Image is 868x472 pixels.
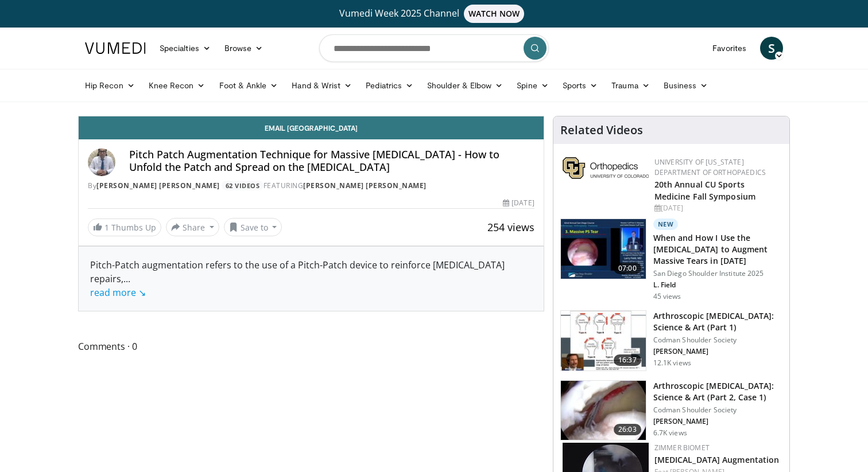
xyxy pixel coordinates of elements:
div: Pitch-Patch augmentation refers to the use of a Pitch-Patch device to reinforce [MEDICAL_DATA] re... [90,258,532,299]
a: [PERSON_NAME] [PERSON_NAME] [303,181,427,190]
a: Hip Recon [78,74,142,97]
a: Zimmer Biomet [654,443,710,453]
a: Foot & Ankle [212,74,285,97]
a: Pediatrics [359,74,420,97]
p: [PERSON_NAME] [653,417,782,426]
a: University of [US_STATE] Department of Orthopaedics [654,157,766,177]
a: 62 Videos [222,181,263,190]
a: Favorites [706,37,753,60]
a: S [760,37,783,60]
p: 12.1K views [653,358,691,368]
a: 16:37 Arthroscopic [MEDICAL_DATA]: Science & Art (Part 1) Codman Shoulder Society [PERSON_NAME] 1... [560,310,782,371]
a: 1 Thumbs Up [88,219,161,236]
h4: Pitch Patch Augmentation Technique for Massive [MEDICAL_DATA] - How to Unfold the Patch and Sprea... [129,149,534,173]
span: Comments 0 [78,339,544,354]
span: 1 [104,222,109,233]
span: 26:03 [614,424,641,435]
a: 26:03 Arthroscopic [MEDICAL_DATA]: Science & Art (Part 2, Case 1) Codman Shoulder Society [PERSON... [560,380,782,441]
button: Share [166,218,219,236]
img: VuMedi Logo [85,42,146,54]
a: Email [GEOGRAPHIC_DATA] [79,116,544,139]
a: Trauma [604,74,657,97]
div: By FEATURING [88,181,534,191]
a: Spine [510,74,555,97]
span: WATCH NOW [464,5,525,23]
img: Avatar [88,149,115,176]
span: 254 views [487,220,534,234]
a: Sports [556,74,605,97]
a: Shoulder & Elbow [420,74,510,97]
a: Vumedi Week 2025 ChannelWATCH NOW [87,5,781,23]
a: [PERSON_NAME] [PERSON_NAME] [96,181,220,190]
img: bb5e53e6-f191-420d-8cc3-3697f5341a0d.150x105_q85_crop-smart_upscale.jpg [561,219,646,279]
p: San Diego Shoulder Institute 2025 [653,269,782,278]
h4: Related Videos [560,123,643,137]
p: Codman Shoulder Society [653,405,782,415]
a: Hand & Wrist [285,74,359,97]
a: [MEDICAL_DATA] Augmentation [654,454,780,465]
p: 45 views [653,292,681,301]
span: 07:00 [614,263,641,274]
a: 07:00 New When and How I Use the [MEDICAL_DATA] to Augment Massive Tears in [DATE] San Diego Shou... [560,219,782,301]
p: New [653,219,679,230]
p: Codman Shoulder Society [653,336,782,345]
p: [PERSON_NAME] [653,347,782,356]
div: [DATE] [503,198,534,208]
input: Search topics, interventions [319,34,549,62]
span: 16:37 [614,354,641,366]
a: Specialties [153,37,218,60]
div: [DATE] [654,203,780,213]
img: d89f0267-306c-4f6a-b37a-3c9fe0bc066b.150x105_q85_crop-smart_upscale.jpg [561,381,646,440]
p: 6.7K views [653,428,687,438]
p: L. Field [653,280,782,290]
img: 83a4a6a0-2498-4462-a6c6-c2fb0fff2d55.150x105_q85_crop-smart_upscale.jpg [561,311,646,370]
a: read more ↘ [90,286,146,299]
img: 355603a8-37da-49b6-856f-e00d7e9307d3.png.150x105_q85_autocrop_double_scale_upscale_version-0.2.png [563,157,649,179]
h3: Arthroscopic [MEDICAL_DATA]: Science & Art (Part 1) [653,310,782,333]
button: Save to [224,218,282,236]
h3: When and How I Use the [MEDICAL_DATA] to Augment Massive Tears in [DATE] [653,232,782,267]
h3: Arthroscopic [MEDICAL_DATA]: Science & Art (Part 2, Case 1) [653,380,782,403]
a: Knee Recon [142,74,212,97]
a: Business [657,74,715,97]
a: 20th Annual CU Sports Medicine Fall Symposium [654,179,755,202]
a: Browse [218,37,270,60]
